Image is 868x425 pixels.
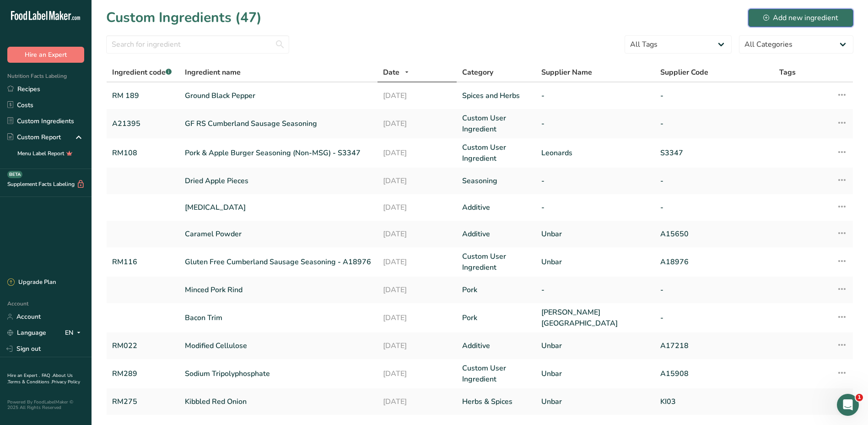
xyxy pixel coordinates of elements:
[660,256,768,267] a: A18976
[462,113,530,135] a: Custom User Ingredient
[660,340,768,351] a: A17218
[112,118,174,129] a: A21395
[7,171,22,178] div: BETA
[660,67,708,78] span: Supplier Code
[383,90,451,101] a: [DATE]
[185,340,372,351] a: Modified Cellulose
[112,396,174,407] a: RM275
[106,35,289,54] input: Search for ingredient
[660,312,768,323] a: -
[541,118,649,129] a: -
[660,90,768,101] a: -
[462,251,530,273] a: Custom User Ingredient
[185,229,372,240] a: Caramel Powder
[8,379,52,385] a: Terms & Conditions .
[112,340,174,351] a: RM022
[541,202,649,213] a: -
[185,202,372,213] a: [MEDICAL_DATA]
[541,90,649,101] a: -
[541,67,592,78] span: Supplier Name
[748,9,853,27] button: Add new ingredient
[856,394,863,401] span: 1
[763,12,838,23] div: Add new ingredient
[7,278,56,287] div: Upgrade Plan
[52,379,80,385] a: Privacy Policy
[660,396,768,407] a: KI03
[185,256,372,267] a: Gluten Free Cumberland Sausage Seasoning - A18976
[106,7,262,28] h1: Custom Ingredients (47)
[541,175,649,186] a: -
[383,284,451,295] a: [DATE]
[112,147,174,158] a: RM108
[541,368,649,379] a: Unbar
[7,399,84,410] div: Powered By FoodLabelMaker © 2025 All Rights Reserved
[462,312,530,323] a: Pork
[185,147,372,158] a: Pork & Apple Burger Seasoning (Non-MSG) - S3347
[383,256,451,267] a: [DATE]
[185,368,372,379] a: Sodium Tripolyphosphate
[7,372,73,385] a: About Us .
[660,284,768,295] a: -
[541,147,649,158] a: Leonards
[7,372,40,379] a: Hire an Expert .
[112,256,174,267] a: RM116
[383,396,451,407] a: [DATE]
[185,284,372,295] a: Minced Pork Rind
[660,229,768,240] a: A15650
[185,90,372,101] a: Ground Black Pepper
[383,312,451,323] a: [DATE]
[7,132,61,142] div: Custom Report
[112,67,172,77] span: Ingredient code
[383,147,451,158] a: [DATE]
[185,67,241,78] span: Ingredient name
[383,340,451,351] a: [DATE]
[660,175,768,186] a: -
[185,175,372,186] a: Dried Apple Pieces
[462,340,530,351] a: Additive
[112,90,174,101] a: RM 189
[383,202,451,213] a: [DATE]
[541,307,649,329] a: [PERSON_NAME][GEOGRAPHIC_DATA]
[660,118,768,129] a: -
[7,325,46,341] a: Language
[660,368,768,379] a: A15908
[462,202,530,213] a: Additive
[660,202,768,213] a: -
[462,284,530,295] a: Pork
[541,340,649,351] a: Unbar
[383,368,451,379] a: [DATE]
[541,256,649,267] a: Unbar
[383,175,451,186] a: [DATE]
[541,396,649,407] a: Unbar
[383,67,399,78] span: Date
[462,229,530,240] a: Additive
[660,147,768,158] a: S3347
[112,368,174,379] a: RM289
[837,394,859,416] iframe: Intercom live chat
[779,67,796,78] span: Tags
[462,142,530,164] a: Custom User Ingredient
[462,396,530,407] a: Herbs & Spices
[462,175,530,186] a: Seasoning
[65,327,84,338] div: EN
[541,284,649,295] a: -
[462,67,493,78] span: Category
[462,90,530,101] a: Spices and Herbs
[42,372,53,379] a: FAQ .
[383,118,451,129] a: [DATE]
[462,363,530,385] a: Custom User Ingredient
[7,47,84,63] button: Hire an Expert
[541,229,649,240] a: Unbar
[185,118,372,129] a: GF RS Cumberland Sausage Seasoning
[185,396,372,407] a: Kibbled Red Onion
[185,312,372,323] a: Bacon Trim
[383,229,451,240] a: [DATE]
